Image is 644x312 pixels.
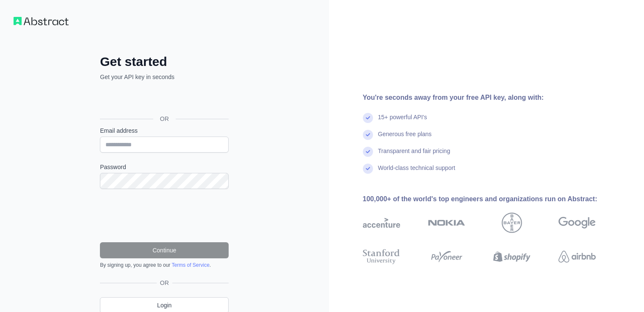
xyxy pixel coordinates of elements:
img: payoneer [428,247,465,266]
label: Email address [100,126,229,135]
img: shopify [493,247,531,266]
img: check mark [363,164,373,174]
iframe: reCAPTCHA [100,199,229,232]
label: Password [100,163,229,171]
img: stanford university [363,247,400,266]
img: check mark [363,130,373,140]
div: You're seconds away from your free API key, along with: [363,93,623,103]
iframe: Bouton "Se connecter avec Google" [96,90,231,109]
img: bayer [502,213,522,233]
img: nokia [428,213,465,233]
span: OR [157,279,172,287]
div: By signing up, you agree to our . [100,262,229,268]
h2: Get started [100,54,229,69]
img: check mark [363,147,373,157]
button: Continue [100,242,229,258]
img: google [558,213,596,233]
a: Terms of Service [171,262,209,268]
div: Transparent and fair pricing [378,147,451,164]
img: accenture [363,213,400,233]
p: Get your API key in seconds [100,73,229,81]
div: World-class technical support [378,164,456,181]
div: Generous free plans [378,130,432,147]
span: OR [153,115,176,123]
div: 100,000+ of the world's top engineers and organizations run on Abstract: [363,194,623,204]
img: Workflow [14,17,69,25]
div: 15+ powerful API's [378,113,427,130]
img: check mark [363,113,373,123]
img: airbnb [558,247,596,266]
